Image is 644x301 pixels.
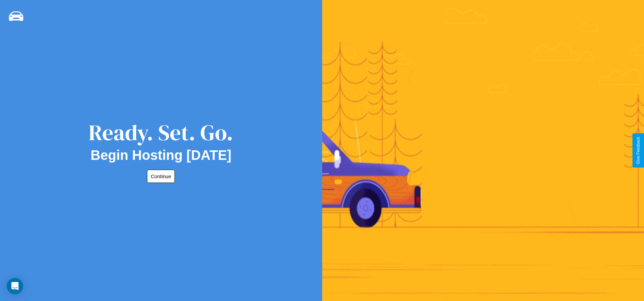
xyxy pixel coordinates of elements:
button: Continue [147,170,175,183]
div: Ready. Set. Go. [89,117,233,148]
h2: Begin Hosting [DATE] [91,148,232,163]
div: Give Feedback [636,137,641,164]
div: Open Intercom Messenger [7,278,23,294]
